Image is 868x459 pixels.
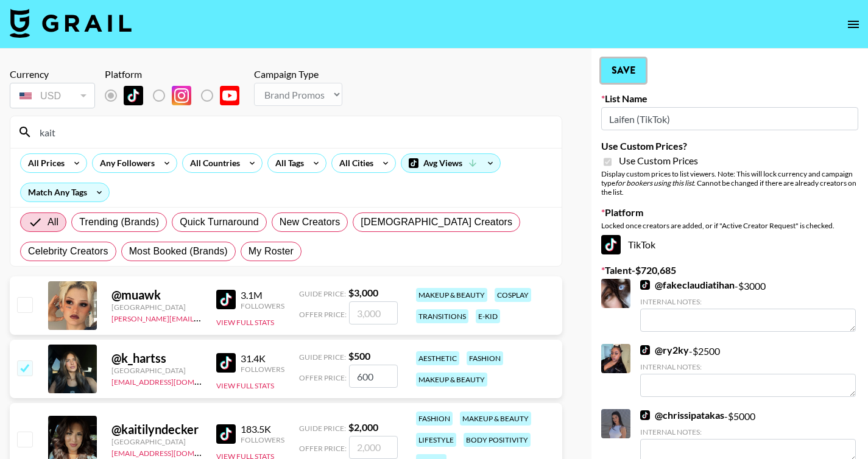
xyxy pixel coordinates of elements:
[640,345,650,355] img: TikTok
[332,154,376,172] div: All Cities
[640,410,650,420] img: TikTok
[348,421,378,433] strong: $ 2,000
[10,80,95,111] div: Currency is locked to USD
[349,365,398,388] input: 500
[280,215,340,229] span: New Creators
[467,351,503,365] div: fashion
[124,86,143,105] img: TikTok
[111,351,202,366] div: @ k_hartss
[32,122,554,142] input: Search by User Name
[416,412,453,426] div: fashion
[640,427,856,436] div: Internal Notes:
[640,280,650,290] img: TikTok
[401,154,500,172] div: Avg Views
[220,86,239,105] img: YouTube
[348,350,370,362] strong: $ 500
[601,221,858,230] div: Locked once creators are added, or if "Active Creator Request" is checked.
[111,312,292,323] a: [PERSON_NAME][EMAIL_ADDRESS][DOMAIN_NAME]
[79,215,159,229] span: Trending (Brands)
[249,244,294,259] span: My Roster
[241,435,284,444] div: Followers
[601,206,858,219] label: Platform
[111,437,202,446] div: [GEOGRAPHIC_DATA]
[48,215,58,229] span: All
[416,351,459,365] div: aesthetic
[601,264,858,276] label: Talent - $ 720,685
[601,235,858,254] div: TikTok
[601,235,621,254] img: TikTok
[640,344,689,356] a: @ry2ky
[640,344,856,397] div: - $ 2500
[361,215,512,229] span: [DEMOGRAPHIC_DATA] Creators
[111,303,202,312] div: [GEOGRAPHIC_DATA]
[129,244,228,259] span: Most Booked (Brands)
[601,140,858,152] label: Use Custom Prices?
[241,365,284,374] div: Followers
[105,68,249,80] div: Platform
[299,352,346,362] span: Guide Price:
[601,169,858,197] div: Display custom prices to list viewers. Note: This will lock currency and campaign type . Cannot b...
[640,409,724,421] a: @chrissipatakas
[601,93,858,105] label: List Name
[10,68,95,80] div: Currency
[21,154,67,172] div: All Prices
[254,68,342,80] div: Campaign Type
[180,215,259,229] span: Quick Turnaround
[640,362,856,371] div: Internal Notes:
[841,12,866,37] button: open drawer
[416,433,456,447] div: lifestyle
[216,381,274,390] button: View Full Stats
[416,288,487,302] div: makeup & beauty
[216,424,236,444] img: TikTok
[111,287,202,303] div: @ muawk
[299,289,346,298] span: Guide Price:
[495,288,531,302] div: cosplay
[349,301,398,324] input: 3,000
[348,287,378,298] strong: $ 3,000
[349,436,398,459] input: 2,000
[601,58,646,83] button: Save
[615,178,694,187] em: for bookers using this list
[299,373,347,382] span: Offer Price:
[111,422,202,437] div: @ kaitilyndecker
[216,353,236,373] img: TikTok
[28,244,108,259] span: Celebrity Creators
[111,366,202,375] div: [GEOGRAPHIC_DATA]
[216,318,274,327] button: View Full Stats
[216,290,236,309] img: TikTok
[640,279,856,332] div: - $ 3000
[619,155,698,167] span: Use Custom Prices
[241,301,284,310] div: Followers
[416,309,468,323] div: transitions
[460,412,531,426] div: makeup & beauty
[241,423,284,435] div: 183.5K
[476,309,500,323] div: e-kid
[10,9,132,38] img: Grail Talent
[268,154,306,172] div: All Tags
[416,373,487,387] div: makeup & beauty
[105,83,249,108] div: List locked to TikTok.
[299,444,347,453] span: Offer Price:
[111,446,234,458] a: [EMAIL_ADDRESS][DOMAIN_NAME]
[111,375,234,387] a: [EMAIL_ADDRESS][DOMAIN_NAME]
[640,279,735,291] a: @fakeclaudiatihan
[12,85,93,107] div: USD
[241,352,284,365] div: 31.4K
[241,289,284,301] div: 3.1M
[21,183,109,201] div: Match Any Tags
[172,86,191,105] img: Instagram
[183,154,242,172] div: All Countries
[93,154,157,172] div: Any Followers
[299,310,347,319] span: Offer Price:
[464,433,531,447] div: body positivity
[640,297,856,306] div: Internal Notes:
[299,424,346,433] span: Guide Price:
